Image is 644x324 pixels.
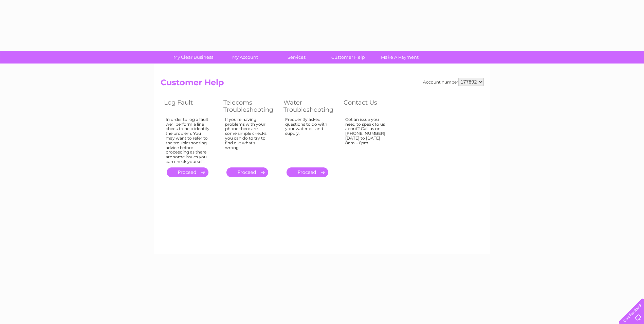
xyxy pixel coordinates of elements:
[161,97,220,115] th: Log Fault
[167,167,208,177] a: .
[372,51,428,64] a: Make A Payment
[285,117,330,161] div: Frequently asked questions to do with your water bill and supply.
[423,78,484,86] div: Account number
[320,51,376,64] a: Customer Help
[280,97,340,115] th: Water Troubleshooting
[217,51,273,64] a: My Account
[340,97,400,115] th: Contact Us
[226,167,268,177] a: .
[225,117,270,161] div: If you're having problems with your phone there are some simple checks you can do to try to find ...
[345,117,389,161] div: Got an issue you need to speak to us about? Call us on [PHONE_NUMBER] [DATE] to [DATE] 8am – 6pm.
[287,167,328,177] a: .
[161,78,484,91] h2: Customer Help
[269,51,325,64] a: Services
[166,117,210,164] div: In order to log a fault we'll perform a line check to help identify the problem. You may want to ...
[220,97,280,115] th: Telecoms Troubleshooting
[165,51,221,64] a: My Clear Business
